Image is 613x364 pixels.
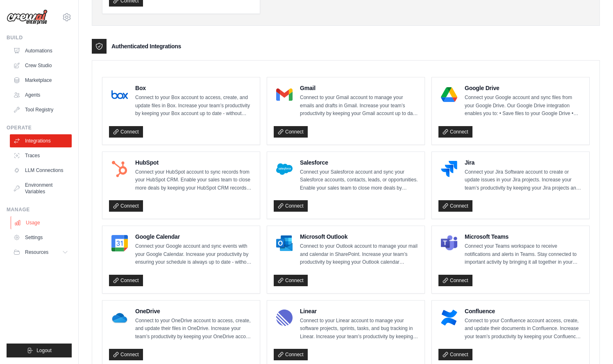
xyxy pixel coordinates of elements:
p: Connect your Google account and sync events with your Google Calendar. Increase your productivity... [135,242,253,267]
a: Connect [274,126,308,138]
a: Settings [10,231,72,244]
a: Connect [274,349,308,360]
div: Operate [7,124,72,131]
img: OneDrive Logo [111,310,128,326]
button: Resources [10,246,72,259]
span: Resources [25,249,48,255]
p: Connect to your Linear account to manage your software projects, sprints, tasks, and bug tracking... [300,317,418,341]
span: Logout [36,347,52,354]
h4: Box [135,84,253,92]
a: Integrations [10,134,72,147]
img: Gmail Logo [276,86,293,103]
p: Connect your Google account and sync files from your Google Drive. Our Google Drive integration e... [465,94,583,118]
a: Crew Studio [10,59,72,72]
h4: Microsoft Teams [465,233,583,241]
img: Jira Logo [441,161,457,177]
img: Google Calendar Logo [111,235,128,251]
p: Connect to your Box account to access, create, and update files in Box. Increase your team’s prod... [135,94,253,118]
button: Logout [7,344,72,357]
p: Connect to your Confluence account access, create, and update their documents in Confluence. Incr... [465,317,583,341]
a: Connect [438,200,472,212]
p: Connect to your OneDrive account to access, create, and update their files in OneDrive. Increase ... [135,317,253,341]
a: Traces [10,149,72,162]
a: Connect [438,349,472,360]
a: Connect [109,275,143,286]
a: Connect [438,126,472,138]
a: Connect [109,126,143,138]
img: Box Logo [111,86,128,103]
a: Marketplace [10,74,72,87]
div: Build [7,34,72,41]
img: Google Drive Logo [441,86,457,103]
h4: Confluence [465,307,583,315]
h4: OneDrive [135,307,253,315]
h4: Gmail [300,84,418,92]
a: Tool Registry [10,103,72,116]
h4: HubSpot [135,158,253,167]
img: Microsoft Outlook Logo [276,235,293,251]
div: Manage [7,206,72,213]
a: Automations [10,44,72,57]
a: Connect [274,200,308,212]
h4: Salesforce [300,158,418,167]
h4: Linear [300,307,418,315]
img: Salesforce Logo [276,161,293,177]
a: LLM Connections [10,164,72,177]
a: Connect [274,275,308,286]
h4: Google Calendar [135,233,253,241]
a: Connect [109,349,143,360]
a: Environment Variables [10,179,72,198]
img: Linear Logo [276,310,293,326]
p: Connect to your Gmail account to manage your emails and drafts in Gmail. Increase your team’s pro... [300,94,418,118]
img: Confluence Logo [441,310,457,326]
h4: Jira [465,158,583,167]
p: Connect to your Outlook account to manage your mail and calendar in SharePoint. Increase your tea... [300,242,418,267]
p: Connect your Salesforce account and sync your Salesforce accounts, contacts, leads, or opportunit... [300,168,418,192]
img: Microsoft Teams Logo [441,235,457,251]
h4: Google Drive [465,84,583,92]
p: Connect your Teams workspace to receive notifications and alerts in Teams. Stay connected to impo... [465,242,583,267]
a: Usage [11,216,73,229]
h3: Authenticated Integrations [111,42,181,50]
img: Logo [7,9,48,25]
a: Connect [109,200,143,212]
h4: Microsoft Outlook [300,233,418,241]
a: Connect [438,275,472,286]
img: HubSpot Logo [111,161,128,177]
p: Connect your HubSpot account to sync records from your HubSpot CRM. Enable your sales team to clo... [135,168,253,192]
a: Agents [10,88,72,102]
p: Connect your Jira Software account to create or update issues in your Jira projects. Increase you... [465,168,583,192]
